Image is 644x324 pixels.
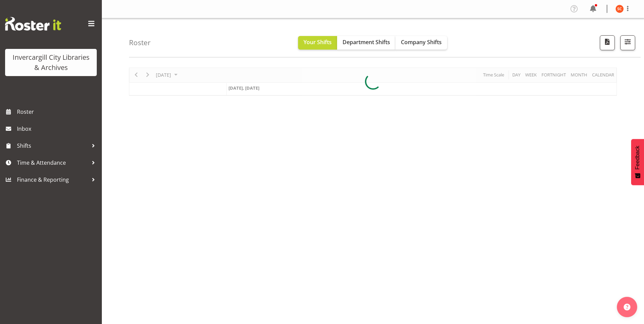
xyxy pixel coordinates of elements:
[343,38,390,46] span: Department Shifts
[401,38,442,46] span: Company Shifts
[631,139,644,185] button: Feedback - Show survey
[17,175,88,185] span: Finance & Reporting
[620,35,635,50] button: Filter Shifts
[5,17,61,31] img: Rosterit website logo
[298,36,337,50] button: Your Shifts
[337,36,395,50] button: Department Shifts
[615,5,624,13] img: serena-casey11690.jpg
[17,141,88,151] span: Shifts
[129,39,151,47] h4: Roster
[600,35,615,50] button: Download a PDF of the roster for the current day
[17,107,98,117] span: Roster
[395,36,447,50] button: Company Shifts
[624,304,630,310] img: help-xxl-2.png
[17,158,88,168] span: Time & Attendance
[17,124,98,134] span: Inbox
[12,52,90,73] div: Invercargill City Libraries & Archives
[634,146,641,169] span: Feedback
[303,38,332,46] span: Your Shifts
